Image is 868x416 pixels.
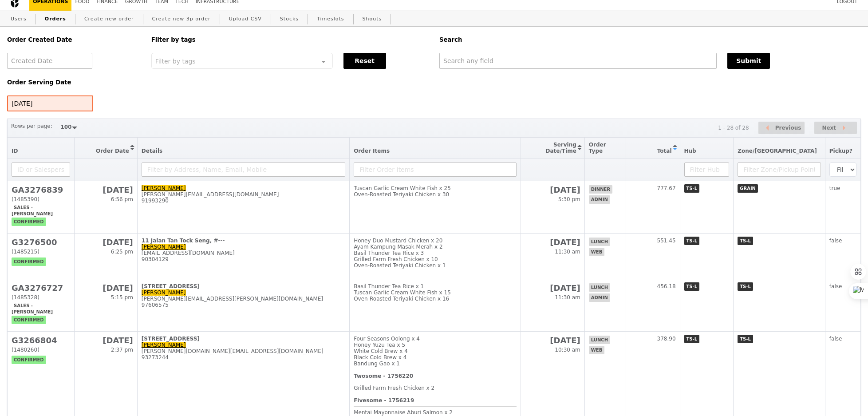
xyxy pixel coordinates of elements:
span: Filter by tags [155,57,196,65]
div: Tuscan Garlic Cream White Fish x 25 [354,185,517,191]
span: Hub [684,148,696,154]
div: Four Seasons Oolong x 4 [354,336,517,342]
a: Orders [41,11,70,27]
h2: [DATE] [525,185,580,194]
div: [PERSON_NAME][EMAIL_ADDRESS][DOMAIN_NAME] [142,191,345,198]
div: [STREET_ADDRESS] [142,336,345,342]
div: Grilled Farm Fresh Chicken x 10 [354,256,517,262]
span: confirmed [12,356,46,364]
input: Filter Hub [684,162,730,177]
span: lunch [589,283,610,292]
span: confirmed [12,316,46,324]
h2: G3266804 [12,336,70,345]
h2: [DATE] [79,238,133,247]
div: Basil Thunder Tea Rice x 3 [354,250,517,256]
span: Previous [775,123,801,133]
span: false [829,336,842,342]
span: 11:30 am [555,294,580,301]
span: admin [589,195,610,204]
div: 93273244 [142,354,345,361]
h2: GA3276839 [12,185,70,194]
span: TS-L [738,282,753,291]
a: Shouts [359,11,386,27]
span: admin [589,293,610,302]
span: TS-L [684,184,700,193]
span: TS-L [684,282,700,291]
b: Fivesome - 1756219 [354,397,414,404]
button: Reset [343,53,386,69]
div: 90304129 [142,256,345,262]
h2: [DATE] [79,336,133,345]
input: Filter Zone/Pickup Point [738,162,821,177]
a: Create new 3p order [149,11,214,27]
span: Zone/[GEOGRAPHIC_DATA] [738,148,817,154]
span: 551.45 [657,238,676,244]
span: confirmed [12,258,46,266]
div: [PERSON_NAME][DOMAIN_NAME][EMAIL_ADDRESS][DOMAIN_NAME] [142,348,345,354]
div: [STREET_ADDRESS] [142,283,345,289]
div: (1480260) [12,347,70,353]
span: TS-L [738,237,753,245]
span: Sales - [PERSON_NAME] [12,301,55,316]
span: Next [822,123,836,133]
a: [PERSON_NAME] [142,289,186,296]
div: Bandung Gao x 1 [354,361,517,367]
h5: Order Created Date [7,36,141,43]
a: [PERSON_NAME] [142,244,186,250]
span: Pickup? [829,148,852,154]
div: Honey Duo Mustard Chicken x 20 [354,238,517,244]
label: Rows per page: [11,122,52,131]
a: [PERSON_NAME] [142,185,186,191]
h5: Filter by tags [151,36,429,43]
span: 5:30 pm [558,196,580,202]
div: 1 - 28 of 28 [718,125,749,131]
span: 11:30 am [555,249,580,255]
a: Users [7,11,30,27]
h2: [DATE] [525,336,580,345]
div: Basil Thunder Tea Rice x 1 [354,283,517,289]
span: 6:25 pm [111,249,133,255]
button: Submit [727,53,770,69]
h5: Search [439,36,861,43]
div: Ayam Kampung Masak Merah x 2 [354,244,517,250]
span: 2:37 pm [111,347,133,353]
span: 6:56 pm [111,196,133,202]
h2: GA3276727 [12,283,70,293]
div: 97606575 [142,302,345,308]
div: White Cold Brew x 4 [354,348,517,354]
div: Oven‑Roasted Teriyaki Chicken x 16 [354,296,517,302]
h2: [DATE] [525,283,580,293]
span: web [589,346,604,354]
div: (1485215) [12,249,70,255]
input: Filter Order Items [354,162,517,177]
div: (1485328) [12,294,70,301]
div: 91993290 [142,198,345,204]
input: Search any field [439,53,717,69]
h5: Order Serving Date [7,79,141,86]
span: 10:30 am [555,347,580,353]
input: ID or Salesperson name [12,162,70,177]
a: Stocks [276,11,302,27]
button: Previous [758,122,805,135]
input: Filter by Address, Name, Email, Mobile [142,162,345,177]
span: TS-L [738,335,753,343]
div: Black Cold Brew x 4 [354,354,517,361]
button: Next [814,122,857,135]
b: Twosome - 1756220 [354,373,413,379]
span: TS-L [684,335,700,343]
span: Order Items [354,148,390,154]
h2: [DATE] [79,185,133,194]
span: false [829,283,842,289]
h2: G3276500 [12,238,70,247]
span: 5:15 pm [111,294,133,301]
span: dinner [589,185,612,194]
div: Tuscan Garlic Cream White Fish x 15 [354,289,517,296]
span: lunch [589,238,610,246]
span: 777.67 [657,185,676,191]
span: Grilled Farm Fresh Chicken x 2 [354,385,434,391]
span: Sales - [PERSON_NAME] [12,203,55,218]
a: Upload CSV [225,11,265,27]
span: Mentai Mayonnaise Aburi Salmon x 2 [354,409,453,416]
span: TS-L [684,237,700,245]
a: [PERSON_NAME] [142,342,186,348]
